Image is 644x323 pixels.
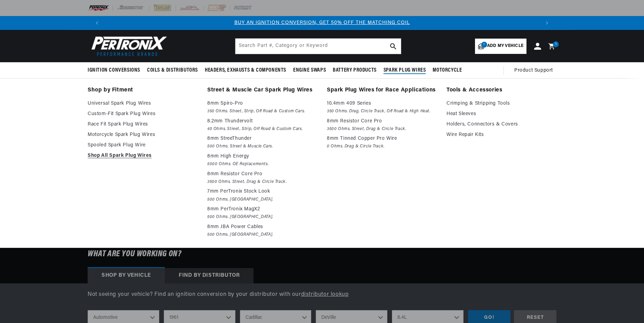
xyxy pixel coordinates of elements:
span: Headers, Exhausts & Components [205,67,286,74]
em: 500 Ohms. [GEOGRAPHIC_DATA]. [207,196,317,203]
img: Pertronix [88,34,168,58]
p: 8mm PerTronix MagX2 [207,205,317,213]
h6: What are you working on? [70,240,574,268]
p: 8mm StreeThunder [207,135,317,143]
a: 10.4mm 409 Series 350 Ohms. Drag, Circle Track, Off Road & High Heat. [327,99,437,115]
em: 40 Ohms. Street, Strip, Off Road & Custom Cars. [207,126,317,133]
summary: Ignition Conversions [88,62,144,79]
em: 350 Ohms. Street, Strip, Off Road & Custom Cars. [207,108,317,115]
a: 7mm PerTronix Stock Look 500 Ohms. [GEOGRAPHIC_DATA]. [207,187,317,203]
p: 8mm Resistor Core Pro [327,117,437,126]
span: Motorcycle [433,67,462,74]
a: Heat Sleeves [446,110,556,118]
span: Coils & Distributors [147,67,198,74]
em: 500 Ohms. [GEOGRAPHIC_DATA]. [207,213,317,221]
a: Crimping & Stripping Tools [446,99,556,108]
a: 8mm PerTronix MagX2 500 Ohms. [GEOGRAPHIC_DATA]. [207,205,317,221]
p: 8mm JBA Power Cables [207,223,317,231]
a: 8.2mm Thundervolt 40 Ohms. Street, Strip, Off Road & Custom Cars. [207,117,317,133]
em: 5000 Ohms. OE Replacements. [207,161,317,168]
p: 8.2mm Thundervolt [207,117,317,126]
a: Race Fit Spark Plug Wires [88,120,198,129]
a: Spark Plug Wires for Race Applications [327,86,437,95]
a: 8mm JBA Power Cables 500 Ohms. [GEOGRAPHIC_DATA]. [207,223,317,239]
a: Tools & Accessories [446,86,556,95]
em: 350 Ohms. Drag, Circle Track, Off Road & High Heat. [327,108,437,115]
button: Translation missing: en.sections.announcements.previous_announcement [90,16,104,30]
a: distributor lookup [301,292,349,297]
summary: Coils & Distributors [144,62,201,79]
p: 8mm Tinned Copper Pro Wire [327,135,437,143]
span: Product Support [514,67,553,74]
span: 1 [555,41,557,47]
a: 8mm Tinned Copper Pro Wire 0 Ohms. Drag & Circle Track. [327,135,437,150]
button: Translation missing: en.sections.announcements.next_announcement [540,16,554,30]
p: Not seeing your vehicle? Find an ignition conversion by your distributor with our [88,290,556,299]
summary: Spark Plug Wires [380,62,429,79]
span: Ignition Conversions [88,67,140,74]
em: 0 Ohms. Drag & Circle Track. [327,143,437,150]
em: 500 Ohms. Street & Muscle Cars. [207,143,317,150]
span: Battery Products [333,67,377,74]
em: 3500 Ohms. Street, Drag & Circle Track. [207,178,317,186]
a: 8mm Resistor Core Pro 3500 Ohms. Street, Drag & Circle Track. [327,117,437,133]
a: 1Add my vehicle [475,39,526,54]
a: Street & Muscle Car Spark Plug Wires [207,86,317,95]
slideshow-component: Translation missing: en.sections.announcements.announcement_bar [70,16,574,30]
a: Custom-Fit Spark Plug Wires [88,110,198,118]
div: Shop by vehicle [88,268,165,283]
p: 8mm Spiro-Pro [207,99,317,108]
a: Motorcycle Spark Plug Wires [88,131,198,139]
span: Add my vehicle [487,43,523,49]
em: 3500 Ohms. Street, Drag & Circle Track. [327,126,437,133]
summary: Motorcycle [429,62,465,79]
em: 500 Ohms. [GEOGRAPHIC_DATA]. [207,231,317,239]
a: 8mm Spiro-Pro 350 Ohms. Street, Strip, Off Road & Custom Cars. [207,99,317,115]
a: 8mm StreeThunder 500 Ohms. Street & Muscle Cars. [207,135,317,150]
a: Wire Repair Kits [446,131,556,139]
span: Spark Plug Wires [384,67,426,74]
summary: Engine Swaps [290,62,329,79]
a: 8mm Resistor Core Pro 3500 Ohms. Street, Drag & Circle Track. [207,170,317,186]
div: Find by Distributor [165,268,253,283]
p: 8mm High Energy [207,152,317,161]
div: Announcement [104,19,540,27]
a: Spooled Spark Plug Wire [88,141,198,150]
summary: Battery Products [329,62,380,79]
a: Shop by Fitment [88,86,198,95]
span: 1 [481,42,487,48]
summary: Product Support [514,62,556,79]
input: Search Part #, Category or Keyword [235,39,401,54]
p: 10.4mm 409 Series [327,99,437,108]
a: Holders, Connectors & Covers [446,120,556,129]
p: 8mm Resistor Core Pro [207,170,317,178]
a: BUY AN IGNITION CONVERSION, GET 50% OFF THE MATCHING COIL [234,20,410,25]
a: Universal Spark Plug Wires [88,99,198,108]
a: 8mm High Energy 5000 Ohms. OE Replacements. [207,152,317,168]
a: Shop All Spark Plug Wires [88,152,198,160]
button: search button [386,39,401,54]
summary: Headers, Exhausts & Components [201,62,290,79]
div: 1 of 3 [104,19,540,27]
span: Engine Swaps [293,67,326,74]
p: 7mm PerTronix Stock Look [207,187,317,196]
